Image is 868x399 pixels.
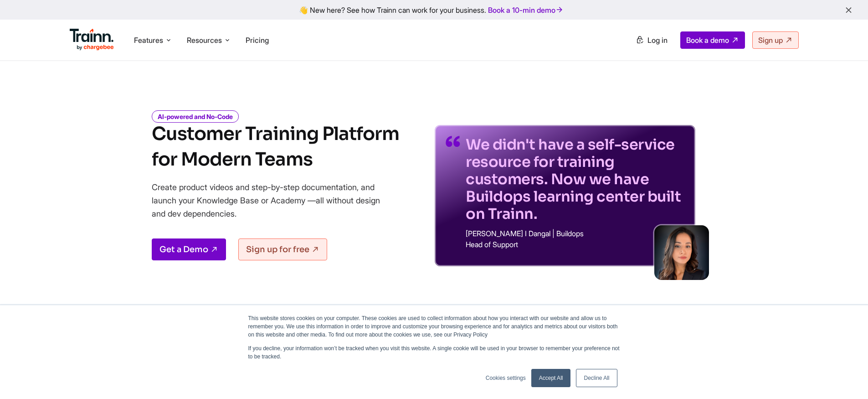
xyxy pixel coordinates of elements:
[531,369,571,387] a: Accept All
[446,136,460,147] img: quotes-purple.41a7099.svg
[654,225,709,280] img: sabina-buildops.d2e8138.png
[630,32,673,48] a: Log in
[152,181,393,220] p: Create product videos and step-by-step documentation, and launch your Knowledge Base or Academy —...
[246,36,269,45] a: Pricing
[238,238,327,260] a: Sign up for free
[680,31,745,49] a: Book a demo
[152,121,399,172] h1: Customer Training Platform for Modern Teams
[758,36,783,45] span: Sign up
[686,36,729,45] span: Book a demo
[486,374,526,382] a: Cookies settings
[187,35,222,45] span: Resources
[5,5,863,14] div: 👋 New here? See how Trainn can work for your business.
[248,314,620,339] p: This website stores cookies on your computer. These cookies are used to collect information about...
[134,35,163,45] span: Features
[216,304,653,314] span: LOVED BY CUSTOMER-OBSESSED TEAMS WORLDWIDE
[752,31,799,49] a: Sign up
[486,4,565,16] a: Book a 10-min demo
[152,238,226,260] a: Get a Demo
[466,136,684,223] p: We didn't have a self-service resource for training customers. Now we have Buildops learning cent...
[576,369,617,387] a: Decline All
[647,36,668,45] span: Log in
[466,230,684,237] p: [PERSON_NAME] I Dangal | Buildops
[248,344,620,361] p: If you decline, your information won’t be tracked when you visit this website. A single cookie wi...
[70,29,114,51] img: Trainn Logo
[152,110,239,123] i: AI-powered and No-Code
[466,241,684,248] p: Head of Support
